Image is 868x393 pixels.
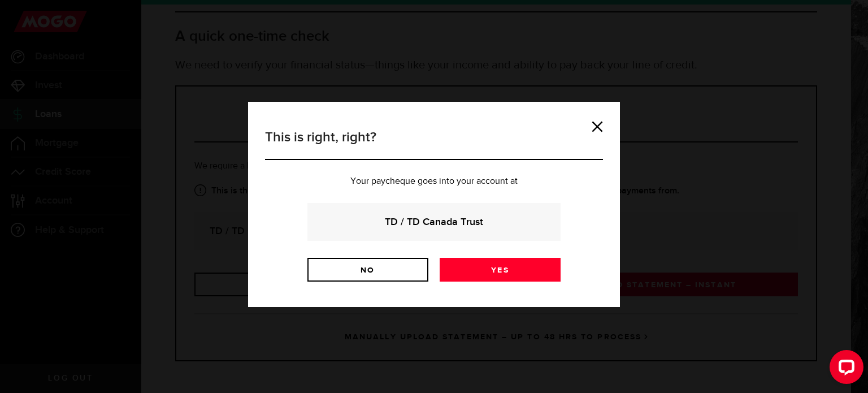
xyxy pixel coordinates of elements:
[265,127,603,160] h3: This is right, right?
[265,177,603,186] p: Your paycheque goes into your account at
[307,258,428,282] a: No
[440,258,561,282] a: Yes
[821,346,868,393] iframe: LiveChat chat widget
[323,214,545,230] strong: TD / TD Canada Trust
